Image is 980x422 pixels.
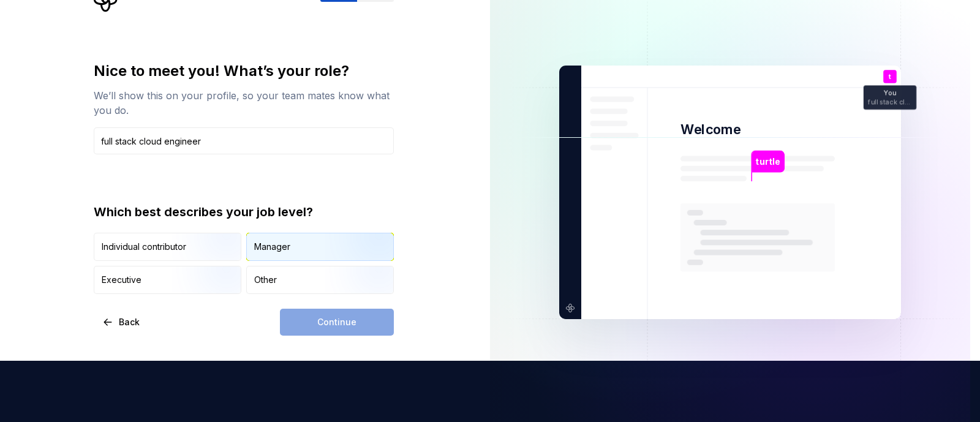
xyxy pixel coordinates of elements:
p: Welcome [680,121,741,138]
p: turtle [755,155,780,168]
div: Other [254,274,277,286]
p: t [889,73,891,80]
div: We’ll show this on your profile, so your team mates know what you do. [94,88,394,118]
button: Back [94,309,150,336]
p: You [884,90,896,97]
div: Executive [102,274,141,286]
div: Nice to meet you! What’s your role? [94,61,394,81]
span: Back [119,316,140,328]
div: Which best describes your job level? [94,203,394,220]
div: Manager [254,241,290,253]
div: Individual contributor [102,241,186,253]
input: Job title [94,127,394,154]
p: full stack cloud engineer [868,99,912,105]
